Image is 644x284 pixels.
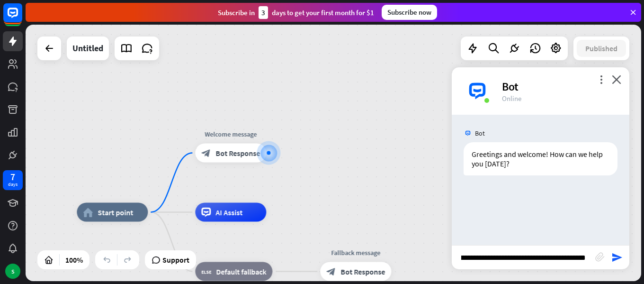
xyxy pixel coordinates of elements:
[502,79,618,94] div: Bot
[464,142,617,175] div: Greetings and welcome! How can we help you [DATE]?
[475,129,485,137] span: Bot
[3,170,23,190] a: 7 days
[201,148,211,158] i: block_bot_response
[188,129,273,139] div: Welcome message
[215,208,242,217] span: AI Assist
[72,37,103,60] div: Untitled
[340,267,385,276] span: Bot Response
[259,6,268,19] div: 3
[162,252,189,267] span: Support
[326,267,336,276] i: block_bot_response
[577,40,626,57] button: Published
[8,4,36,32] button: Open LiveChat chat widget
[215,148,260,158] span: Bot Response
[201,267,211,276] i: block_fallback
[83,208,93,217] i: home_2
[218,6,374,19] div: Subscribe in days to get your first month for $1
[10,173,15,181] div: 7
[382,5,437,20] div: Subscribe now
[5,264,20,279] div: S
[98,208,133,217] span: Start point
[597,75,606,84] i: more_vert
[216,267,266,276] span: Default fallback
[502,94,618,103] div: Online
[8,181,18,188] div: days
[63,252,86,267] div: 100%
[313,248,398,257] div: Fallback message
[611,252,623,263] i: send
[612,75,621,84] i: close
[595,252,605,262] i: block_attachment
